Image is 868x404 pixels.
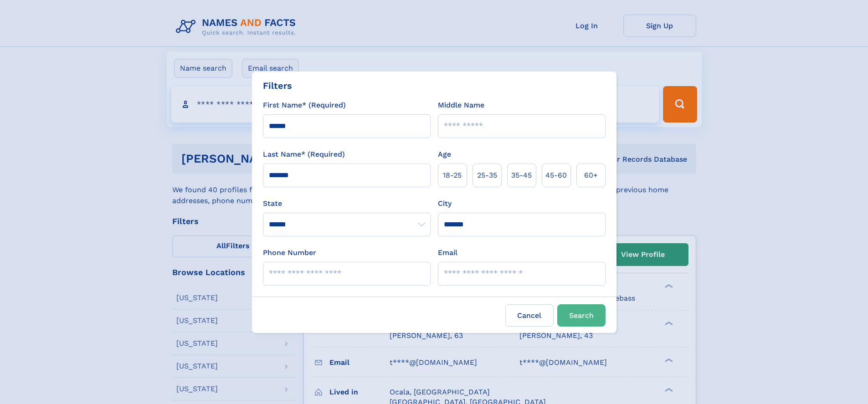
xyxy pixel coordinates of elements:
label: Cancel [505,304,554,327]
label: Email [438,247,457,258]
label: Last Name* (Required) [263,149,345,160]
span: 18‑25 [443,170,462,181]
label: Phone Number [263,247,316,258]
span: 35‑45 [511,170,532,181]
label: Middle Name [438,100,484,111]
label: Age [438,149,451,160]
button: Search [557,304,606,327]
span: 45‑60 [545,170,567,181]
label: First Name* (Required) [263,100,346,111]
label: City [438,198,452,209]
label: State [263,198,431,209]
span: 60+ [584,170,598,181]
div: Filters [263,79,292,92]
span: 25‑35 [477,170,497,181]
